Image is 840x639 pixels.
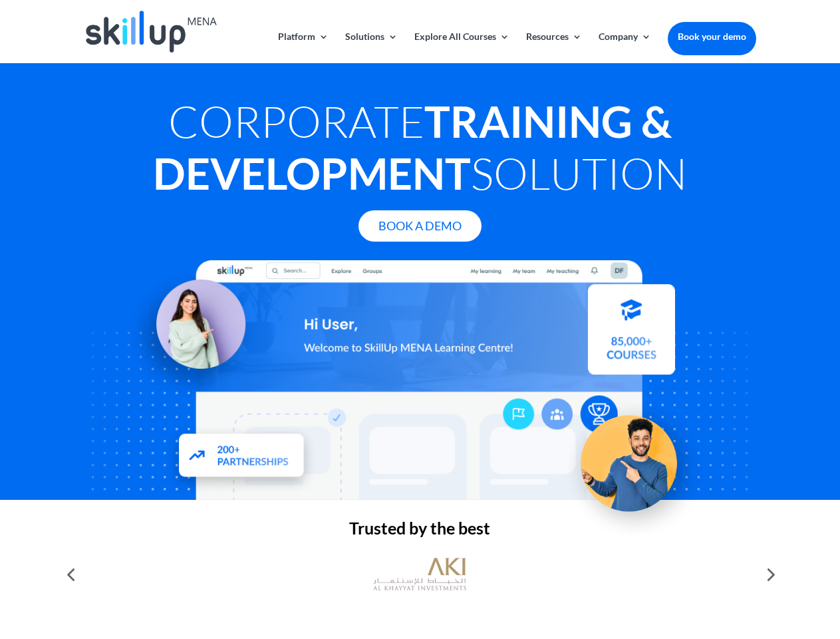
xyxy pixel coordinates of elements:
[124,261,259,395] img: Learning Management Solution - SkillUp
[373,551,466,598] img: al khayyat investments logo
[84,95,756,206] h1: Corporate Solution
[588,290,675,381] img: Courses library - SkillUp MENA
[153,95,672,199] strong: Training & Development
[165,427,319,499] img: Partners - SkillUp Mena
[668,22,756,51] a: Book your demo
[526,32,582,63] a: Resources
[599,32,651,63] a: Company
[414,32,509,63] a: Explore All Courses
[86,11,216,53] img: Skillup Mena
[561,389,709,537] img: Upskill your workforce - SkillUp
[345,32,398,63] a: Solutions
[84,520,756,543] h2: Trusted by the best
[358,210,482,242] a: Book A Demo
[773,575,840,639] iframe: Chat Widget
[278,32,329,63] a: Platform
